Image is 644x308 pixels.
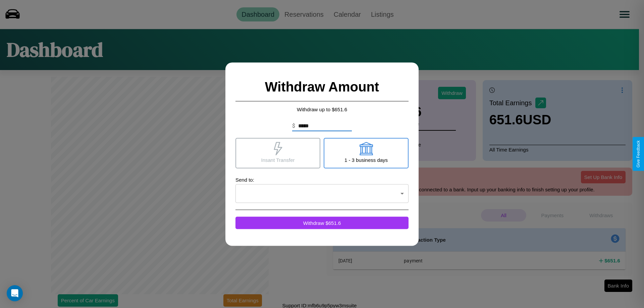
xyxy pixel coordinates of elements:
[344,155,388,164] p: 1 - 3 business days
[261,155,294,164] p: Insant Transfer
[235,72,409,101] h2: Withdraw Amount
[636,140,641,168] div: Give Feedback
[292,122,295,130] p: $
[235,217,409,229] button: Withdraw $651.6
[235,175,409,184] p: Send to:
[7,285,23,301] div: Open Intercom Messenger
[235,105,409,114] p: Withdraw up to $ 651.6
